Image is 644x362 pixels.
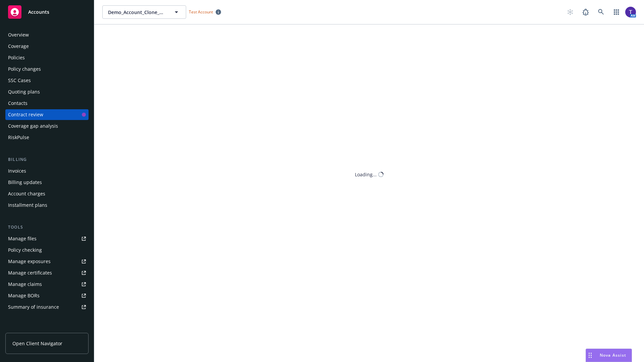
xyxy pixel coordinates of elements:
a: Manage files [5,233,89,244]
a: Contacts [5,98,89,109]
div: Installment plans [8,200,47,210]
a: Search [594,5,608,19]
div: Manage BORs [8,290,40,301]
div: Contacts [8,98,28,109]
a: Quoting plans [5,86,89,97]
div: Billing updates [8,177,42,188]
div: Analytics hub [5,326,89,333]
button: Demo_Account_Clone_QA_CR_Tests_Prospect [102,5,186,19]
a: Report a Bug [579,5,592,19]
div: Coverage gap analysis [8,121,58,131]
span: Accounts [28,9,49,15]
span: Demo_Account_Clone_QA_CR_Tests_Prospect [108,9,166,16]
a: Invoices [5,166,89,176]
a: Manage certificates [5,267,89,278]
div: Policy changes [8,64,41,74]
a: Installment plans [5,200,89,210]
div: Drag to move [586,349,594,362]
div: Policy checking [8,245,42,255]
div: Manage claims [8,279,42,290]
a: Start snowing [563,5,577,19]
a: SSC Cases [5,75,89,86]
div: Summary of insurance [8,302,59,312]
img: photo [625,7,636,17]
a: Contract review [5,109,89,120]
div: Quoting plans [8,86,40,97]
div: Overview [8,29,29,40]
a: Manage BORs [5,290,89,301]
div: Contract review [8,109,43,120]
a: Switch app [610,5,623,19]
div: Policies [8,52,25,63]
div: Manage certificates [8,267,52,278]
div: Invoices [8,166,26,176]
a: Coverage [5,41,89,52]
div: Loading... [355,171,377,178]
a: Accounts [5,3,89,21]
div: Account charges [8,188,45,199]
div: Manage files [8,233,37,244]
a: Billing updates [5,177,89,188]
a: Coverage gap analysis [5,121,89,131]
a: Policies [5,52,89,63]
a: Account charges [5,188,89,199]
div: Tools [5,224,89,231]
a: Manage exposures [5,256,89,267]
button: Nova Assist [586,349,632,362]
a: Policy changes [5,64,89,74]
div: Manage exposures [8,256,51,267]
span: Nova Assist [600,352,626,358]
span: Test Account [186,8,224,15]
a: Policy checking [5,245,89,255]
div: Coverage [8,41,29,52]
a: RiskPulse [5,132,89,143]
span: Open Client Navigator [12,340,62,347]
a: Overview [5,29,89,40]
a: Manage claims [5,279,89,290]
div: Billing [5,156,89,163]
span: Test Account [189,9,213,15]
div: RiskPulse [8,132,29,143]
a: Summary of insurance [5,302,89,312]
div: SSC Cases [8,75,31,86]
